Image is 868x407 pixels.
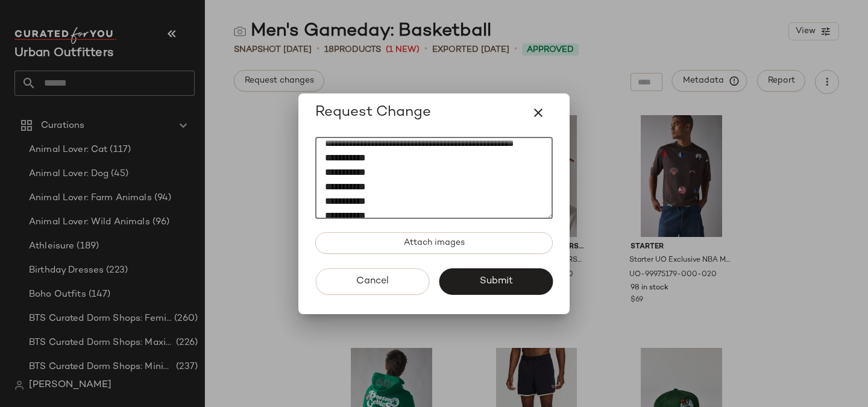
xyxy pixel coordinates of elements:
[403,238,465,248] span: Attach images
[356,276,389,287] span: Cancel
[315,268,429,295] button: Cancel
[315,103,431,122] span: Request Change
[315,232,553,254] button: Attach images
[439,268,553,295] button: Submit
[479,276,512,287] span: Submit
